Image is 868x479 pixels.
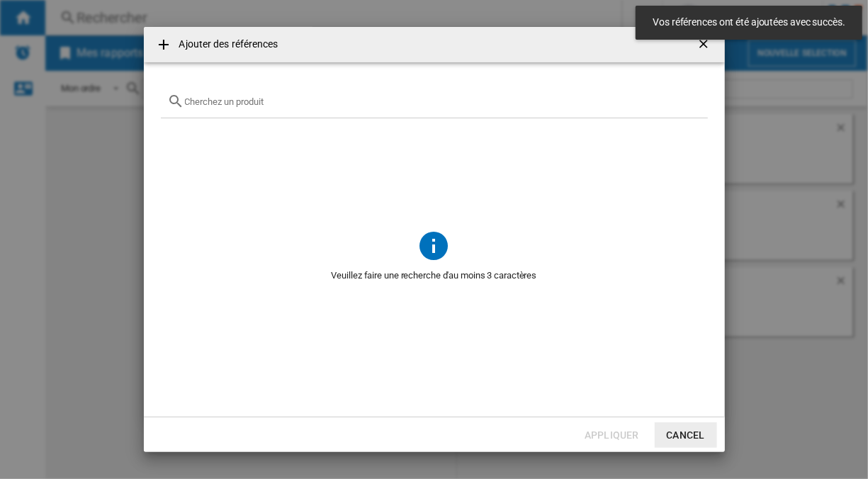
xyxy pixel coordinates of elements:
[697,37,714,54] ng-md-icon: getI18NText('BUTTONS.CLOSE_DIALOG')
[580,422,643,448] button: Appliquer
[185,96,701,107] input: Cherchez un produit
[655,422,717,448] button: Cancel
[172,38,278,52] h4: Ajouter des références
[161,262,708,289] span: Veuillez faire une recherche d'au moins 3 caractères
[648,16,850,30] span: Vos références ont été ajoutées avec succès.
[144,27,725,452] md-dialog: {{getI18NText('SELECTIONS.EDITION_POPUP.OPEN_PRODUCTS_POPUP')}} {{::getI18NText('SELECTIONS.EDITI...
